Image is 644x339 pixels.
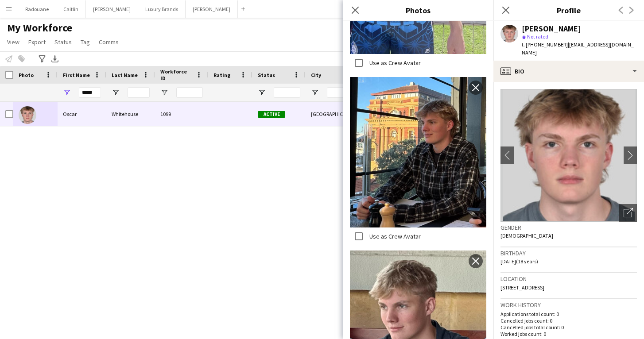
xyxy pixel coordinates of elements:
button: [PERSON_NAME] [186,0,238,18]
span: [DATE] (18 years) [500,258,538,265]
span: Active [258,111,285,118]
p: Applications total count: 0 [500,311,637,317]
button: Luxury Brands [138,0,186,18]
div: Whitehouse [106,102,155,126]
div: [PERSON_NAME] [522,25,581,33]
span: First Name [63,72,90,78]
input: City Filter Input [327,87,353,98]
span: Rating [213,72,230,78]
span: My Workforce [7,21,72,35]
input: Last Name Filter Input [128,87,150,98]
span: Comms [99,38,119,46]
button: Open Filter Menu [63,89,71,96]
h3: Photos [343,4,493,16]
h3: Location [500,275,637,283]
app-action-btn: Advanced filters [37,54,47,64]
div: Bio [493,61,644,82]
button: Radouane [18,0,56,18]
span: [STREET_ADDRESS] [500,284,544,291]
img: Crew avatar or photo [500,89,637,222]
span: Last Name [112,72,138,78]
img: Oscar Whitehouse [19,106,36,124]
div: Open photos pop-in [619,204,637,222]
div: Oscar [58,102,106,126]
label: Use as Crew Avatar [368,58,421,66]
a: View [4,36,23,48]
span: | [EMAIL_ADDRESS][DOMAIN_NAME] [522,41,634,56]
a: Tag [77,36,93,48]
a: Export [25,36,49,48]
span: [DEMOGRAPHIC_DATA] [500,232,553,239]
a: Status [51,36,75,48]
h3: Gender [500,223,637,231]
input: Workforce ID Filter Input [176,87,203,98]
app-action-btn: Export XLSX [50,54,60,64]
button: Open Filter Menu [258,89,266,96]
span: View [7,38,19,46]
input: Status Filter Input [274,87,300,98]
p: Cancelled jobs count: 0 [500,317,637,324]
span: Status [258,72,275,78]
span: Photo [19,72,34,78]
span: Export [28,38,46,46]
div: 1099 [155,102,208,126]
button: Caitlin [56,0,86,18]
button: Open Filter Menu [311,89,319,96]
label: Use as Crew Avatar [368,232,421,240]
div: [GEOGRAPHIC_DATA] [306,102,359,126]
span: t. [PHONE_NUMBER] [522,41,568,48]
span: Status [54,38,72,46]
a: Comms [95,36,122,48]
p: Worked jobs count: 0 [500,331,637,337]
button: Open Filter Menu [112,89,120,96]
button: [PERSON_NAME] [86,0,138,18]
h3: Work history [500,301,637,309]
button: Open Filter Menu [160,89,168,96]
h3: Profile [493,4,644,16]
img: Crew photo 1117859 [350,77,486,227]
h3: Birthday [500,249,637,257]
p: Cancelled jobs total count: 0 [500,324,637,331]
input: First Name Filter Input [79,87,101,98]
span: City [311,72,321,78]
span: Tag [81,38,90,46]
span: Not rated [527,33,548,40]
span: Workforce ID [160,68,192,81]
